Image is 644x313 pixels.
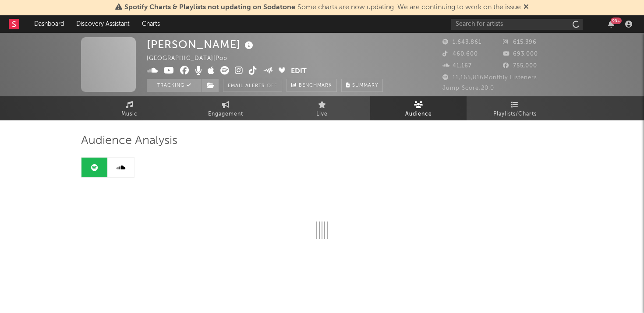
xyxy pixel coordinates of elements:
[451,19,583,30] input: Search for artists
[442,51,478,57] span: 460,600
[70,15,136,33] a: Discovery Assistant
[493,109,537,120] span: Playlists/Charts
[442,75,537,81] span: 11,165,816 Monthly Listeners
[467,96,563,120] a: Playlists/Charts
[136,15,166,33] a: Charts
[147,37,255,52] div: [PERSON_NAME]
[223,79,282,92] button: Email AlertsOff
[352,83,378,88] span: Summary
[28,15,70,33] a: Dashboard
[121,109,138,120] span: Music
[442,85,494,91] span: Jump Score: 20.0
[208,109,243,120] span: Engagement
[442,63,472,69] span: 41,167
[341,79,383,92] button: Summary
[370,96,467,120] a: Audience
[503,39,537,45] span: 615,396
[316,109,328,120] span: Live
[147,79,202,92] button: Tracking
[611,18,622,24] div: 99 +
[287,79,337,92] a: Benchmark
[299,81,332,91] span: Benchmark
[147,53,237,64] div: [GEOGRAPHIC_DATA] | Pop
[274,96,370,120] a: Live
[442,39,481,45] span: 1,643,861
[267,84,277,88] em: Off
[503,63,537,69] span: 755,000
[608,21,614,28] button: 99+
[81,96,177,120] a: Music
[405,109,432,120] span: Audience
[503,51,538,57] span: 693,000
[124,4,521,11] span: : Some charts are now updating. We are continuing to work on the issue
[81,136,177,146] span: Audience Analysis
[524,4,529,11] span: Dismiss
[177,96,274,120] a: Engagement
[124,4,295,11] span: Spotify Charts & Playlists not updating on Sodatone
[291,66,307,77] button: Edit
